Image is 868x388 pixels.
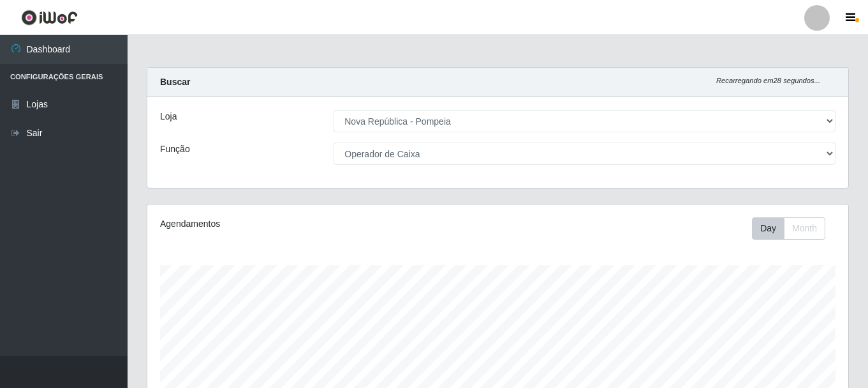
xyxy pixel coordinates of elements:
[752,217,825,240] div: First group
[784,217,825,240] button: Month
[160,217,430,231] div: Agendamentos
[160,77,190,87] strong: Buscar
[716,77,820,84] i: Recarregando em 28 segundos...
[160,110,177,123] label: Loja
[752,217,835,240] div: Toolbar with button groups
[160,143,190,156] label: Função
[21,10,78,26] img: CoreUI Logo
[752,217,784,240] button: Day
